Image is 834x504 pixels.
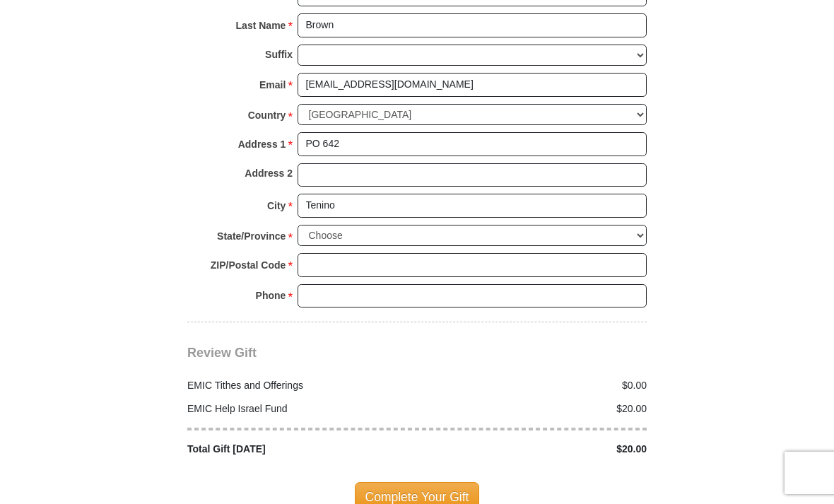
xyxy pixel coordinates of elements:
div: Total Gift [DATE] [180,442,418,457]
strong: Country [248,105,286,125]
div: EMIC Tithes and Offerings [180,378,418,393]
div: $20.00 [417,442,654,457]
div: $0.00 [417,378,654,393]
strong: Suffix [265,45,293,64]
strong: Address 1 [238,134,286,154]
div: EMIC Help Israel Fund [180,402,418,416]
strong: ZIP/Postal Code [211,255,286,275]
strong: Phone [256,286,286,305]
strong: Email [259,75,286,95]
strong: City [267,196,286,216]
strong: State/Province [217,226,286,246]
strong: Address 2 [245,163,293,183]
span: Review Gift [187,346,257,360]
strong: Last Name [236,16,286,35]
div: $20.00 [417,402,654,416]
